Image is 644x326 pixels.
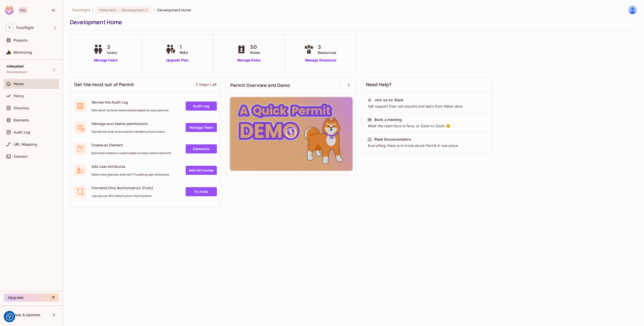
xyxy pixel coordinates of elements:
[165,58,190,63] a: Upgrade Plan
[235,58,263,63] a: Manage Roles
[368,143,487,148] div: Everything there is to know about Permit in one place
[368,123,487,128] div: Meet the team face to face, or Zoom to Zoom 😉
[318,43,336,51] span: 3
[92,151,171,155] span: Build and embed a customizable access control element
[186,187,217,196] a: Try FoAz
[157,8,191,12] span: Development Home
[4,294,59,302] button: Upgrade
[14,142,37,146] span: URL Mapping
[14,154,28,158] span: Connect
[92,58,120,63] a: Manage Users
[6,24,13,31] span: T
[92,130,165,134] span: Decide the level of access for members of your team
[374,137,411,142] div: Read Documentation
[92,143,171,147] span: Create an Element
[186,166,217,175] a: Add Attrbutes
[14,313,41,317] span: Help & Updates
[16,26,34,30] span: Workspace: Trustflight
[374,97,404,103] div: Join us on Slack
[628,6,637,14] img: Mikey Forbes
[92,194,153,198] span: Use secure API's directly from the frontend
[14,38,28,42] span: Projects
[303,58,339,63] a: Manage Resources
[14,82,24,86] span: Home
[374,117,402,122] div: Book a meeting
[186,102,217,111] a: Audit Log
[7,70,27,74] span: Development
[92,164,169,169] span: Add user attributes
[154,8,155,12] li: /
[250,50,260,55] span: Roles
[196,82,217,87] div: 5 Steps Left
[368,104,487,109] div: Get support from out experts and learn from fellow devs
[7,64,24,68] span: mikeytest
[118,8,120,12] span: :
[14,118,29,122] span: Elements
[92,8,94,12] li: /
[92,121,165,126] span: Manage your teams permissions
[180,43,188,51] span: 1
[6,313,13,320] img: Revisit consent button
[186,123,217,132] a: Manage Team
[186,144,217,153] a: Elements
[72,8,90,12] span: the active workspace
[318,50,336,55] span: Resources
[180,50,188,55] span: MAU
[122,8,145,12] span: Development
[74,81,134,88] span: Get the most out of Permit
[14,94,24,98] span: Policy
[14,130,30,134] span: Audit Log
[14,50,32,54] span: Monitoring
[19,7,27,13] div: Pro
[92,108,169,112] span: See which actions were allowed based on your policies
[107,50,117,55] span: Users
[92,185,153,190] span: Frontend Only Authorization (FoAz)
[230,82,290,88] span: Permit Overview and Demo
[107,43,117,51] span: 3
[250,43,260,51] span: 50
[70,18,634,26] div: Development Home
[92,100,169,105] span: Review the Audit Log
[92,173,169,177] span: Need more granular policies? Try adding user attributes
[14,106,29,110] span: Directory
[366,81,392,88] span: Need Help?
[6,313,13,320] button: Consent Preferences
[99,8,116,12] span: mikeytest
[5,6,14,15] img: SReyMgAAAABJRU5ErkJggg==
